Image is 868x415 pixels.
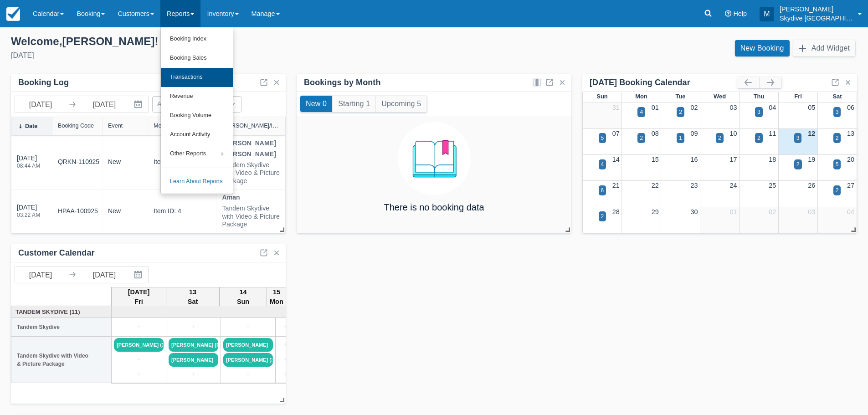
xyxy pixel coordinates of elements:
h4: There is no booking data [384,202,484,212]
a: [PERSON_NAME] [PERSON_NAME] [169,338,218,352]
a: 17 [729,156,737,163]
span: new [108,207,121,215]
span: Fri [794,93,802,100]
th: Tandem Skydive [11,318,112,337]
a: 04 [769,104,776,111]
button: Add Widget [793,40,855,56]
div: 1 [679,134,682,142]
div: 3 [836,108,839,116]
a: 20 [847,156,854,163]
div: M [760,7,774,21]
a: [PERSON_NAME] [223,338,273,352]
a: 10 [729,130,737,137]
div: 5 [836,160,839,169]
a: 14 [612,156,620,163]
input: Start Date [15,96,66,113]
a: [PERSON_NAME] [169,353,218,367]
a: 29 [652,208,659,215]
a: 27 [847,182,854,189]
a: + [114,322,164,332]
a: Learn About Reports [161,172,233,191]
a: Other Reports [161,144,233,164]
button: Interact with the calendar and add the check-in date for your trip. [130,266,148,283]
img: booking.png [398,122,471,195]
a: 23 [691,182,698,189]
div: 3 [796,134,800,142]
a: 09 [691,130,698,137]
a: 11 [769,130,776,137]
a: 25 [769,182,776,189]
a: 02 [769,208,776,215]
a: + [278,322,293,332]
a: + [114,355,164,365]
div: 2 [640,134,643,142]
div: 2 [836,186,839,195]
a: 03 [729,104,737,111]
span: new [108,158,121,165]
a: Account Activity [161,125,233,144]
div: 3 [757,108,760,116]
div: Event [108,123,123,129]
a: Booking Index [161,30,233,49]
a: + [278,355,293,365]
img: checkfront-main-nav-mini-logo.png [6,7,20,21]
div: [DATE] [11,50,427,61]
button: Starting 1 [333,96,375,112]
span: Wed [714,93,726,100]
a: 05 [808,104,815,111]
a: 08 [652,130,659,137]
strong: [PERSON_NAME] [PERSON_NAME] [222,139,276,158]
div: [PERSON_NAME]/Item [222,123,280,129]
div: 4 [601,160,604,169]
a: 18 [769,156,776,163]
p: Skydive [GEOGRAPHIC_DATA] [780,14,853,23]
div: 2 [679,108,682,116]
a: + [169,322,218,332]
a: 13 [847,130,854,137]
p: [PERSON_NAME] [780,5,853,14]
a: 16 [691,156,698,163]
a: 07 [612,130,620,137]
a: 31 [612,104,620,111]
a: + [114,369,164,379]
div: Item ID: 4 [154,207,181,215]
a: 06 [847,104,854,111]
a: + [169,369,218,379]
a: QRKN-110925 [58,157,99,167]
ul: Reports [160,27,233,194]
a: 21 [612,182,620,189]
th: 14 Sun [220,287,267,307]
a: 03 [808,208,815,215]
div: Date [25,123,37,129]
span: Sat [832,93,842,100]
button: New 0 [300,96,332,112]
span: Help [733,10,747,17]
div: 2 [718,134,721,142]
a: New Booking [735,40,790,56]
span: Mon [635,93,647,100]
div: 2 [836,134,839,142]
a: HPAA-100925 [58,206,98,216]
a: Booking Volume [161,106,233,125]
input: Start Date [15,266,66,283]
th: Tandem Skydive with Video & Picture Package [11,337,112,383]
div: 2 [757,134,760,142]
a: 24 [729,182,737,189]
input: End Date [79,266,130,283]
div: Booking Code [58,123,94,129]
a: 04 [847,208,854,215]
a: 26 [808,182,815,189]
div: 08:44 AM [17,163,40,169]
a: + [223,322,273,332]
span: Tue [675,93,685,100]
a: [PERSON_NAME] (3) [223,353,273,367]
div: Tandem Skydive with Video & Picture Package [222,205,280,229]
a: 22 [652,182,659,189]
a: 15 [652,156,659,163]
span: Sun [596,93,607,100]
a: 01 [729,208,737,215]
div: Booking Log [18,77,69,88]
a: Revenue [161,87,233,106]
div: [DATE] [17,154,40,174]
div: 03:22 AM [17,212,40,218]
